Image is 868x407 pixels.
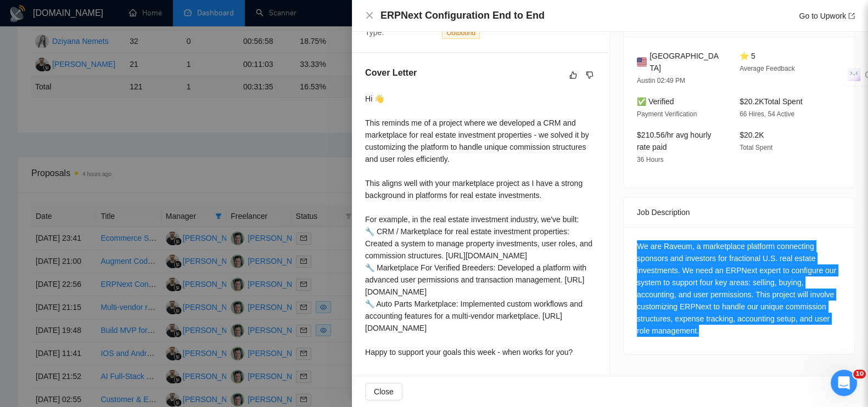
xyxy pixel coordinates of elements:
button: Close [365,383,402,400]
button: dislike [583,69,596,82]
button: like [567,69,580,82]
div: yellow [20,4,33,17]
span: Payment Verification [637,110,697,118]
div: Share on X [103,2,121,19]
div: pink [4,4,17,17]
span: dislike [586,71,593,80]
div: green [37,4,50,17]
span: Type: [365,28,384,37]
span: Austin 02:49 PM [637,77,685,84]
span: $20.2K Total Spent [740,97,802,106]
span: like [569,71,577,80]
a: Go to Upworkexport [799,12,855,20]
span: Total Spent [740,144,772,151]
img: 🇺🇸 [637,56,647,68]
span: 10 [853,370,866,378]
span: close [365,11,374,20]
button: Close [365,11,374,20]
span: $20.2K [740,131,764,139]
span: 36 Hours [637,156,664,163]
div: Add a Note [68,2,86,19]
div: We are Raveum, a marketplace platform connecting sponsors and investors for fractional U.S. real ... [637,240,841,337]
h5: Cover Letter [365,66,417,80]
div: Job Description [637,197,841,227]
span: Outbound [442,27,480,39]
div: Create a Quoteshot [86,2,103,19]
span: 66 Hires, 54 Active [740,110,794,118]
span: $210.56/hr avg hourly rate paid [637,131,711,151]
span: Average Feedback [740,65,795,72]
iframe: Intercom live chat [831,370,857,396]
span: export [848,13,855,19]
span: Close [374,386,394,398]
span: ⭐ 5 [740,52,755,60]
span: [GEOGRAPHIC_DATA] [649,50,722,74]
span: ✅ Verified [637,97,674,106]
div: blue [53,4,66,17]
div: Hi 👋 This reminds me of a project where we developed a CRM and marketplace for real estate invest... [365,93,596,358]
h4: ERPNext Configuration End to End [380,9,545,22]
